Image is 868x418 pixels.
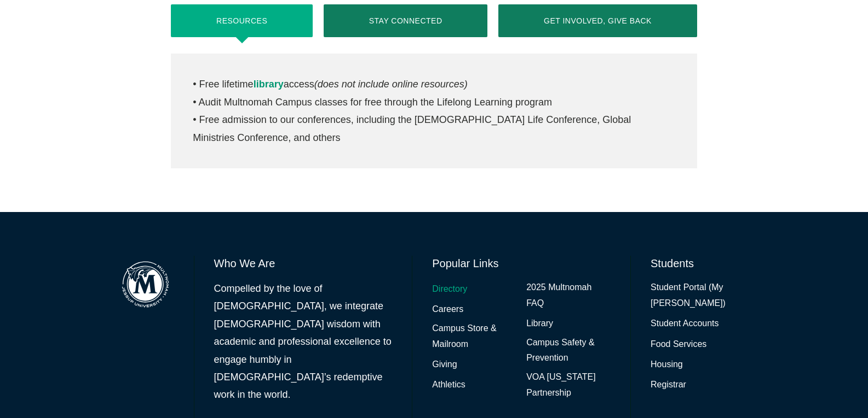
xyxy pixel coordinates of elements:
[432,357,457,373] a: Giving
[651,256,751,271] h6: Students
[193,75,675,146] p: • Free lifetime access • Audit Multnomah Campus classes for free through the Lifelong Learning pr...
[432,377,465,393] a: Athletics
[526,369,611,401] a: VOA [US_STATE] Partnership
[526,335,611,367] a: Campus Safety & Prevention
[432,302,463,317] a: Careers
[432,281,467,297] a: Directory
[214,280,393,404] p: Compelled by the love of [DEMOGRAPHIC_DATA], we integrate [DEMOGRAPHIC_DATA] wisdom with academic...
[651,280,751,311] a: Student Portal (My [PERSON_NAME])
[651,357,683,373] a: Housing
[432,321,516,352] a: Campus Store & Mailroom
[651,337,706,352] a: Food Services
[498,4,697,37] button: Get Involved, Give Back
[432,256,611,271] h6: Popular Links
[314,79,468,90] em: (does not include online resources)
[214,256,393,271] h6: Who We Are
[117,256,174,313] img: Multnomah Campus of Jessup University logo
[651,377,686,393] a: Registrar
[651,316,719,332] a: Student Accounts
[526,316,553,332] a: Library
[324,4,487,37] button: Stay Connected
[254,79,284,90] a: library
[526,280,611,311] a: 2025 Multnomah FAQ
[171,4,313,37] button: Resources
